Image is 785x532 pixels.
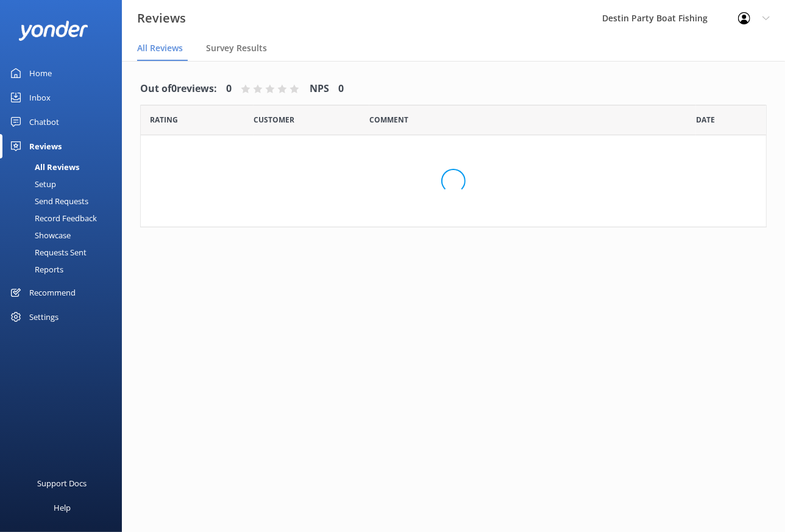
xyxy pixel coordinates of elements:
h4: 0 [338,81,344,97]
h4: NPS [310,81,329,97]
h4: Out of 0 reviews: [140,81,217,97]
div: Reports [7,261,63,278]
span: Date [254,114,294,126]
div: Record Feedback [7,210,97,227]
a: Record Feedback [7,210,122,227]
a: Showcase [7,227,122,244]
div: Recommend [29,280,76,305]
span: Survey Results [206,42,267,54]
span: Date [696,114,715,126]
h3: Reviews [137,9,186,28]
div: Inbox [29,85,51,110]
span: Date [150,114,178,126]
a: Reports [7,261,122,278]
div: Support Docs [38,471,87,495]
div: Requests Sent [7,244,87,261]
div: Reviews [29,134,62,158]
a: Setup [7,176,122,193]
a: Requests Sent [7,244,122,261]
a: Send Requests [7,193,122,210]
div: Showcase [7,227,71,244]
div: All Reviews [7,158,79,176]
div: Help [54,495,71,520]
h4: 0 [226,81,232,97]
div: Settings [29,305,59,329]
span: Question [369,114,408,126]
a: All Reviews [7,158,122,176]
div: Send Requests [7,193,88,210]
img: yonder-white-logo.png [18,21,88,41]
div: Home [29,61,52,85]
div: Chatbot [29,110,59,134]
span: All Reviews [137,42,183,54]
div: Setup [7,176,56,193]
